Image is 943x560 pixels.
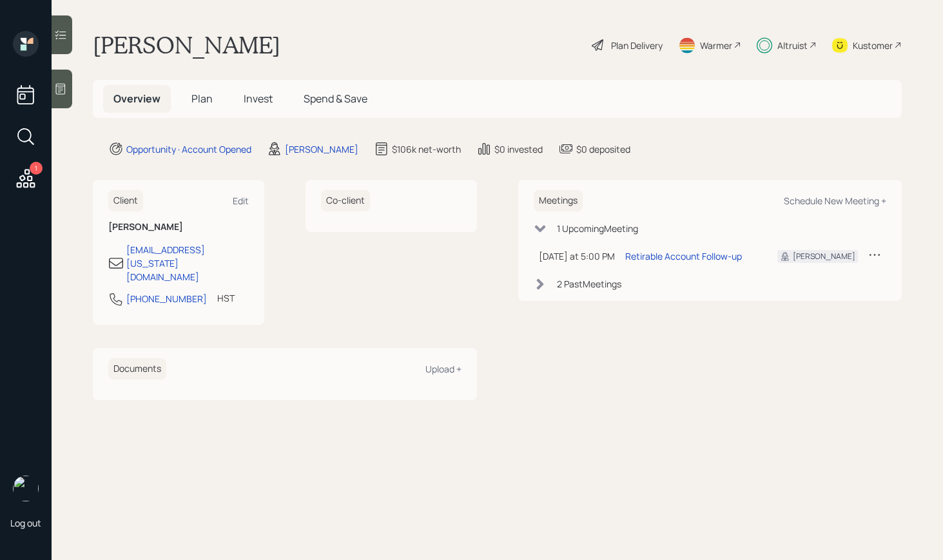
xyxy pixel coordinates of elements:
div: Retirable Account Follow-up [625,249,742,263]
div: Plan Delivery [611,39,663,52]
span: Overview [113,92,160,106]
div: 1 Upcoming Meeting [557,222,638,235]
div: Upload + [425,363,462,375]
h6: Meetings [534,190,583,211]
div: Schedule New Meeting + [784,195,886,207]
div: [PERSON_NAME] [285,142,358,156]
div: $106k net-worth [392,142,461,156]
div: [PERSON_NAME] [793,251,855,262]
div: Edit [233,195,249,207]
h6: Documents [108,358,166,380]
img: aleksandra-headshot.png [13,476,39,501]
div: Warmer [700,39,732,52]
div: HST [217,291,235,305]
span: Spend & Save [304,92,367,106]
h6: Client [108,190,143,211]
div: $0 invested [494,142,543,156]
span: Invest [244,92,273,106]
div: Kustomer [853,39,893,52]
div: 2 Past Meeting s [557,277,621,291]
h6: Co-client [321,190,370,211]
div: Opportunity · Account Opened [126,142,251,156]
div: 1 [30,162,43,175]
div: [PHONE_NUMBER] [126,292,207,305]
div: $0 deposited [576,142,630,156]
div: [DATE] at 5:00 PM [539,249,615,263]
div: Altruist [777,39,808,52]
h1: [PERSON_NAME] [93,31,280,59]
span: Plan [191,92,213,106]
h6: [PERSON_NAME] [108,222,249,233]
div: Log out [10,517,41,529]
div: [EMAIL_ADDRESS][US_STATE][DOMAIN_NAME] [126,243,249,284]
